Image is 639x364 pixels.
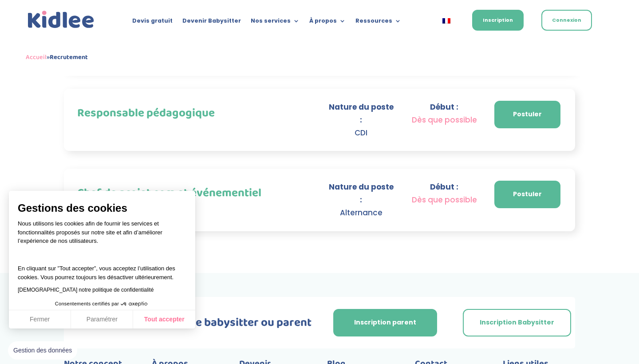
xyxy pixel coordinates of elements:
button: Fermer [9,310,71,329]
a: Postuler [494,181,560,208]
span: Dès que possible [412,115,477,125]
strong: Nature du poste : [329,102,394,125]
a: Nos services [251,18,300,28]
strong: Début : [430,102,458,112]
a: Postuler [494,101,560,128]
p: Alternance [327,181,395,219]
strong: Nature du poste : [329,182,394,205]
span: Gestions des cookies [18,202,186,215]
svg: Axeptio [121,291,147,317]
h3: Chef de projet com et événementiel [77,187,312,203]
a: Devis gratuit [132,18,173,28]
button: Consentements certifiés par [51,298,154,310]
a: Ressources [355,18,401,28]
a: Inscription Babysitter [463,309,571,336]
button: Paramétrer [71,310,133,329]
img: logo_kidlee_bleu [26,9,96,31]
a: Inscription parent [333,309,437,336]
span: Consentements certifiés par [55,301,119,306]
strong: Recrutement [50,52,88,63]
a: Inscription [472,10,524,31]
h3: Responsable pédagogique [77,107,312,123]
a: Devenir Babysitter [182,18,241,28]
a: Kidlee Logo [26,9,96,31]
a: Connexion [541,10,592,31]
img: Français [442,18,450,24]
span: » [26,52,88,63]
span: Gestion des données [13,347,72,355]
p: CDI [327,101,395,139]
a: Accueil [26,52,47,63]
a: À propos [309,18,346,28]
button: Tout accepter [133,310,195,329]
a: [DEMOGRAPHIC_DATA] notre politique de confidentialité [18,287,154,293]
button: Fermer le widget sans consentement [8,341,77,360]
span: Dès que possible [412,194,477,205]
p: En cliquant sur ”Tout accepter”, vous acceptez l’utilisation des cookies. Vous pourrez toujours l... [18,256,186,282]
p: Nous utilisons les cookies afin de fournir les services et fonctionnalités proposés sur notre sit... [18,219,186,251]
strong: Début : [430,182,458,192]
